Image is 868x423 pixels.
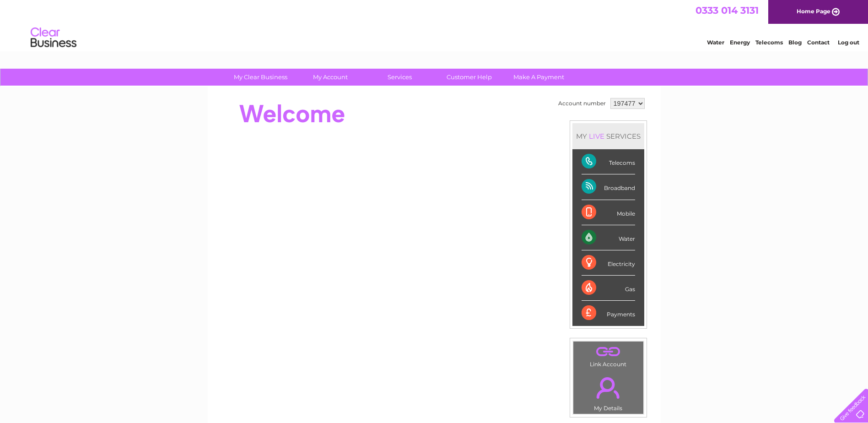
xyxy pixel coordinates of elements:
img: logo.png [30,24,77,52]
a: Log out [838,39,859,46]
a: Make A Payment [501,69,577,86]
a: 0333 014 3131 [695,5,759,16]
a: My Account [292,69,368,86]
a: Services [362,69,437,86]
div: MY SERVICES [572,123,644,149]
div: Broadband [582,174,635,200]
div: LIVE [587,132,606,141]
div: Telecoms [582,149,635,174]
a: Blog [788,39,802,46]
a: Energy [730,39,750,46]
div: Clear Business is a trading name of Verastar Limited (registered in [GEOGRAPHIC_DATA] No. 3667643... [218,5,651,44]
a: Customer Help [431,69,507,86]
a: . [576,372,641,404]
td: Account number [556,96,608,111]
div: Mobile [582,200,635,225]
div: Water [582,225,635,250]
td: My Details [573,369,644,414]
a: My Clear Business [223,69,298,86]
a: Water [707,39,724,46]
td: Link Account [573,341,644,370]
a: . [576,344,641,360]
a: Telecoms [755,39,783,46]
div: Gas [582,276,635,301]
div: Electricity [582,250,635,276]
div: Payments [582,301,635,325]
a: Contact [807,39,830,46]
